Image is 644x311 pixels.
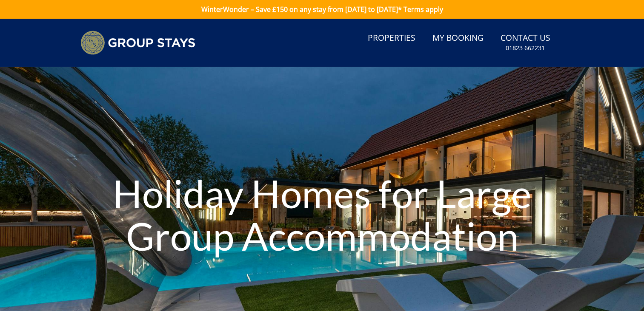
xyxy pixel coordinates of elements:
[506,44,545,52] small: 01823 662231
[364,29,419,48] a: Properties
[80,31,195,55] img: Group Stays
[97,155,547,274] h1: Holiday Homes for Large Group Accommodation
[497,29,554,57] a: Contact Us01823 662231
[429,29,487,48] a: My Booking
